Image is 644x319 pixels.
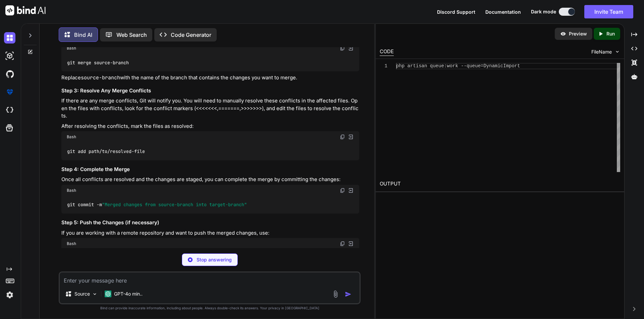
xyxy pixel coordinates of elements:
[584,5,633,18] button: Invite Team
[437,8,475,15] button: Discord Support
[340,241,345,246] img: copy
[560,31,566,37] img: preview
[340,188,345,193] img: copy
[614,49,620,55] img: chevron down
[61,166,359,173] h3: Step 4: Complete the Merge
[196,105,217,112] code: <<<<<<<
[59,306,361,311] p: Bind can provide inaccurate information, including about people. Always double-check its answers....
[67,59,129,66] code: git merge source-branch
[171,31,211,39] p: Code Generator
[4,289,15,301] img: settings
[81,74,120,81] code: source-branch
[241,105,262,112] code: >>>>>>>
[345,291,352,298] img: icon
[531,8,556,15] span: Dark mode
[4,104,15,116] img: cloudideIcon
[591,49,612,55] span: FileName
[67,201,248,208] code: git commit -m
[348,45,354,51] img: Open in Browser
[197,256,232,263] p: Stop answering
[92,291,98,297] img: Pick Models
[340,134,345,140] img: copy
[380,48,394,56] div: CODE
[61,97,359,120] p: If there are any merge conflicts, Git will notify you. You will need to manually resolve these co...
[67,46,76,51] span: Bash
[485,9,521,15] span: Documentation
[67,241,76,246] span: Bash
[105,291,111,297] img: GPT-4o mini
[67,188,76,193] span: Bash
[380,63,387,69] div: 1
[102,202,247,208] span: "Merged changes from source-branch into target-branch"
[376,176,624,192] h2: OUTPUT
[348,187,354,193] img: Open in Browser
[396,63,520,69] span: php artisan queue:work --queue=DynamicImport
[4,32,15,44] img: darkChat
[218,105,239,112] code: =======
[61,219,359,227] h3: Step 5: Push the Changes (if necessary)
[114,291,143,297] p: GPT-4o min..
[4,68,15,80] img: githubDark
[61,87,359,95] h3: Step 3: Resolve Any Merge Conflicts
[5,5,46,15] img: Bind AI
[348,241,354,247] img: Open in Browser
[340,46,345,51] img: copy
[61,123,359,130] p: After resolving the conflicts, mark the files as resolved:
[74,31,92,39] p: Bind AI
[485,8,521,15] button: Documentation
[348,134,354,140] img: Open in Browser
[67,134,76,140] span: Bash
[67,148,146,155] code: git add path/to/resolved-file
[61,229,359,237] p: If you are working with a remote repository and want to push the merged changes, use:
[569,30,587,37] p: Preview
[74,291,90,297] p: Source
[4,86,15,98] img: premium
[332,290,339,298] img: attachment
[61,176,359,183] p: Once all conflicts are resolved and the changes are staged, you can complete the merge by committ...
[61,74,359,82] p: Replace with the name of the branch that contains the changes you want to merge.
[4,50,15,62] img: darkAi-studio
[606,30,615,37] p: Run
[437,9,475,15] span: Discord Support
[116,31,147,39] p: Web Search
